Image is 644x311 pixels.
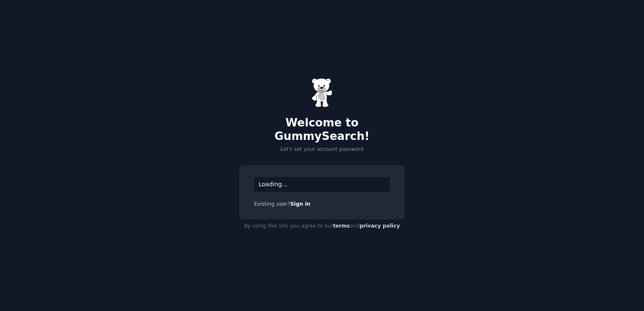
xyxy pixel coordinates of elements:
h2: Welcome to GummySearch! [239,116,405,143]
p: Let's set your account password [239,146,405,153]
a: terms [333,223,350,229]
a: Sign in [290,201,311,207]
img: Gummy Bear [311,78,333,107]
a: privacy policy [360,223,400,229]
span: Existing user? [254,201,290,207]
div: Loading... [254,177,390,192]
div: By using this site you agree to our and [239,220,405,233]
